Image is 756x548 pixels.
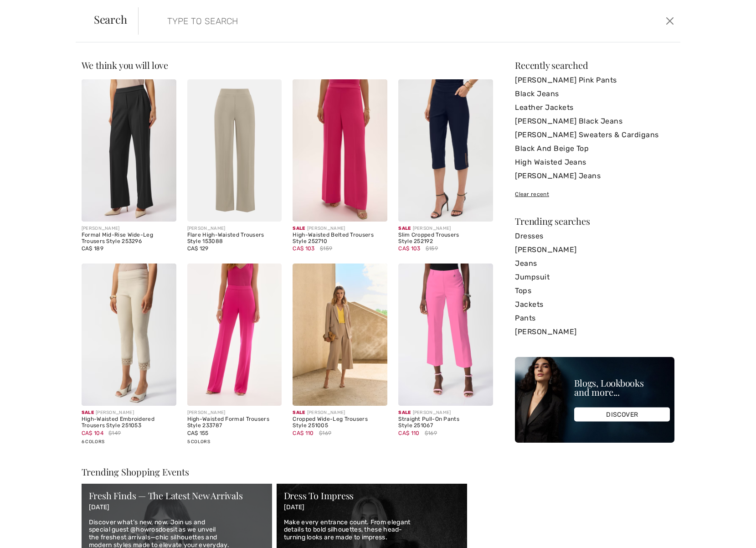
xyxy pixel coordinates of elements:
a: [PERSON_NAME] [515,325,674,339]
img: Formal Mid-Rise Wide-Leg Trousers Style 253296. Cosmos [82,79,176,222]
div: [PERSON_NAME] [398,225,493,232]
div: [PERSON_NAME] [398,409,493,416]
span: Sale [82,410,94,415]
div: [PERSON_NAME] [82,225,176,232]
img: Blogs, Lookbooks and more... [515,357,674,443]
div: Trending Shopping Events [82,467,467,476]
span: $169 [425,429,437,437]
div: Cropped Wide-Leg Trousers Style 251005 [293,416,387,429]
div: Straight Pull-On Pants Style 251067 [398,416,493,429]
span: Sale [293,226,305,231]
a: High Waisted Jeans [515,155,674,169]
img: High-Waisted Formal Trousers Style 233787. Geranium [187,264,282,406]
a: Jeans [515,257,674,270]
div: DISCOVER [574,408,670,422]
p: [DATE] [89,504,265,512]
img: High-Waisted Embroidered Trousers Style 251053. Bubble gum [82,264,176,406]
div: Trending searches [515,217,674,226]
div: Clear recent [515,190,674,198]
div: Recently searched [515,61,674,70]
span: Sale [398,410,411,415]
span: CA$ 103 [398,245,420,252]
a: [PERSON_NAME] Jeans [515,169,674,183]
a: [PERSON_NAME] Pink Pants [515,73,674,87]
span: CA$ 110 [398,430,419,436]
a: Jackets [515,298,674,311]
div: Fresh Finds — The Latest New Arrivals [89,491,265,500]
p: Make every entrance count. From elegant details to bold silhouettes, these head-turning looks are... [284,519,460,542]
button: Close [663,14,677,28]
a: Black And Beige Top [515,142,674,155]
span: Search [94,14,127,25]
p: [DATE] [284,504,460,512]
span: CA$ 155 [187,430,209,436]
a: Tops [515,284,674,298]
span: Sale [293,410,305,415]
a: [PERSON_NAME] [515,243,674,257]
span: CA$ 129 [187,245,209,252]
div: Formal Mid-Rise Wide-Leg Trousers Style 253296 [82,232,176,245]
div: [PERSON_NAME] [187,225,282,232]
span: 5 Colors [187,439,210,445]
span: We think you will love [82,59,168,71]
img: Cropped Wide-Leg Trousers Style 251005. Bubble gum [293,264,387,406]
span: $169 [319,429,331,437]
a: Dresses [515,229,674,243]
img: Slim Cropped Trousers Style 252192. Bubble gum [398,79,493,222]
span: $159 [320,244,332,253]
div: High-Waisted Embroidered Trousers Style 251053 [82,416,176,429]
span: CA$ 189 [82,245,103,252]
span: CA$ 103 [293,245,314,252]
span: $159 [426,244,438,253]
span: CA$ 104 [82,430,103,436]
div: Flare High-Waisted Trousers Style 153088 [187,232,282,245]
div: [PERSON_NAME] [293,225,387,232]
div: [PERSON_NAME] [293,409,387,416]
a: Pants [515,311,674,325]
div: High-Waisted Formal Trousers Style 233787 [187,416,282,429]
img: High-Waisted Belted Trousers Style 252710. Geranium [293,79,387,222]
a: Black Jeans [515,87,674,101]
span: 6 Colors [82,439,104,445]
div: High-Waisted Belted Trousers Style 252710 [293,232,387,245]
a: [PERSON_NAME] Black Jeans [515,114,674,128]
input: TYPE TO SEARCH [160,7,537,35]
div: Slim Cropped Trousers Style 252192 [398,232,493,245]
span: CA$ 110 [293,430,314,436]
a: Leather Jackets [515,101,674,114]
div: [PERSON_NAME] [187,409,282,416]
span: $149 [108,429,121,437]
span: Chat [21,6,40,15]
img: Straight Pull-On Pants Style 251067. Bubble gum [398,264,493,406]
div: Blogs, Lookbooks and more... [574,378,670,397]
div: [PERSON_NAME] [82,409,176,416]
img: Flare High-Waisted Trousers Style 153088. Quartz [187,79,282,222]
a: Jumpsuit [515,270,674,284]
a: [PERSON_NAME] Sweaters & Cardigans [515,128,674,142]
span: Sale [398,226,411,231]
div: Dress To Impress [284,491,460,500]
